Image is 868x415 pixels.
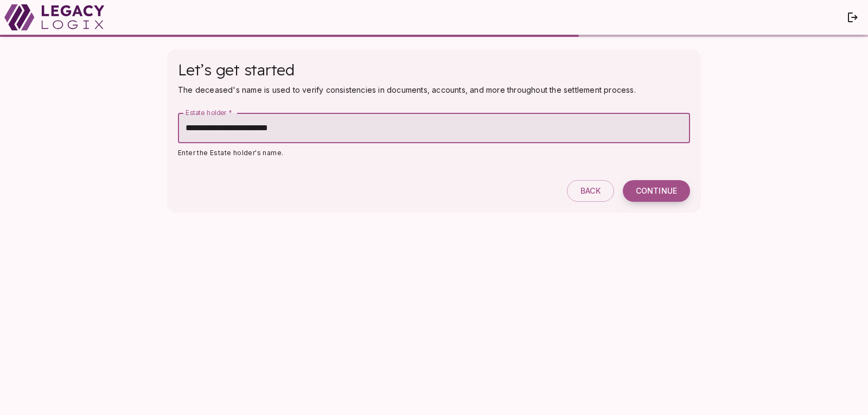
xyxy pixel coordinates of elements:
span: Continue [636,186,677,196]
span: Back [580,186,601,196]
span: Enter the Estate holder's name. [178,149,283,157]
label: Estate holder [186,108,232,117]
button: Continue [623,180,690,202]
button: Back [567,180,614,202]
span: The deceased's name is used to verify consistencies in documents, accounts, and more throughout t... [178,85,636,94]
span: Let’s get started [178,60,295,79]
